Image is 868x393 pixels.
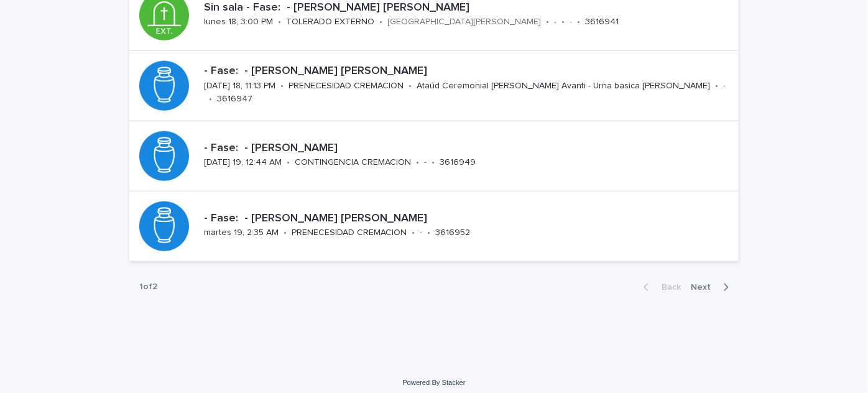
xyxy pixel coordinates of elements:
[409,81,412,91] p: •
[416,157,419,168] p: •
[554,17,556,27] p: -
[204,1,734,15] p: Sin sala - Fase: - [PERSON_NAME] [PERSON_NAME]
[204,157,282,168] p: [DATE] 19, 12:44 AM
[440,157,476,168] p: 3616949
[287,157,290,168] p: •
[387,17,541,27] p: [GEOGRAPHIC_DATA][PERSON_NAME]
[209,94,212,104] p: •
[577,17,580,27] p: •
[424,157,427,168] p: -
[402,379,465,386] a: Powered By Stacker
[412,228,415,238] p: •
[686,282,739,293] button: Next
[715,81,718,91] p: •
[204,65,734,78] p: - Fase: - [PERSON_NAME] [PERSON_NAME]
[204,17,273,27] p: lunes 18, 3:00 PM
[129,192,739,262] a: - Fase: - [PERSON_NAME] [PERSON_NAME]martes 19, 2:35 AM•PRENECESIDAD CREMACION•-•3616952
[420,228,422,238] p: -
[295,157,411,168] p: CONTINGENCIA CREMACION
[280,81,284,91] p: •
[634,282,686,293] button: Back
[217,94,252,104] p: 3616947
[427,228,430,238] p: •
[570,17,572,27] p: -
[204,81,275,91] p: [DATE] 18, 11:13 PM
[546,17,549,27] p: •
[561,17,565,27] p: •
[435,228,470,238] p: 3616952
[204,212,693,226] p: - Fase: - [PERSON_NAME] [PERSON_NAME]
[723,81,726,91] p: -
[129,121,739,192] a: - Fase: - [PERSON_NAME][DATE] 19, 12:44 AM•CONTINGENCIA CREMACION•-•3616949
[654,283,681,292] span: Back
[286,17,374,27] p: TOLERADO EXTERNO
[432,157,435,168] p: •
[417,81,710,91] p: Ataúd Ceremonial [PERSON_NAME] Avanti - Urna basica [PERSON_NAME]
[289,81,404,91] p: PRENECESIDAD CREMACION
[129,272,167,302] p: 1 of 2
[379,17,382,27] p: •
[691,283,718,292] span: Next
[284,228,287,238] p: •
[204,228,279,238] p: martes 19, 2:35 AM
[204,142,609,155] p: - Fase: - [PERSON_NAME]
[292,228,407,238] p: PRENECESIDAD CREMACION
[278,17,281,27] p: •
[129,51,739,121] a: - Fase: - [PERSON_NAME] [PERSON_NAME][DATE] 18, 11:13 PM•PRENECESIDAD CREMACION•Ataúd Ceremonial ...
[585,17,619,27] p: 3616941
